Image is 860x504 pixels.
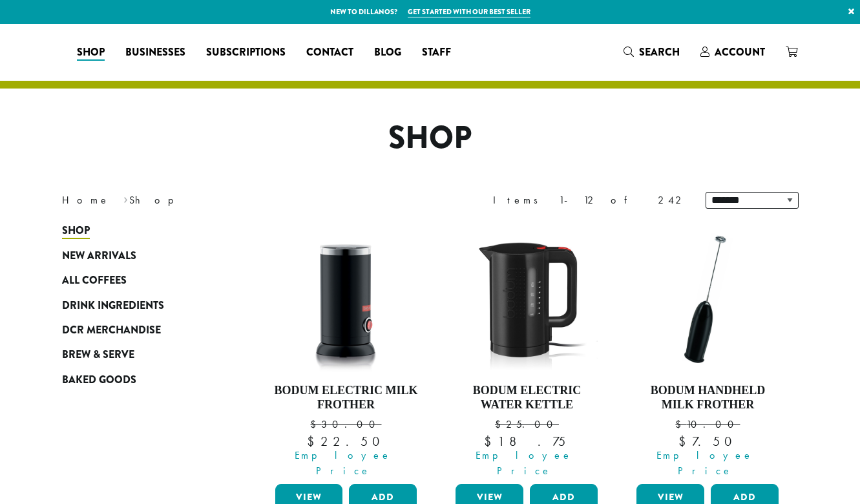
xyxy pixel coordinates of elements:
a: DCR Merchandise [62,318,217,342]
span: $ [678,433,692,450]
span: Employee Price [628,448,782,479]
a: Bodum Handheld Milk Frother $10.00 Employee Price [633,225,782,479]
h1: Shop [52,120,808,157]
a: Staff [412,42,461,63]
span: $ [484,433,498,450]
a: Search [613,41,690,63]
span: $ [310,417,321,431]
a: Brew & Serve [62,342,217,367]
bdi: 7.50 [678,433,737,450]
a: Shop [62,218,217,243]
a: All Coffees [62,268,217,293]
div: Items 1-12 of 242 [493,193,686,208]
span: Account [715,45,765,59]
span: Shop [62,223,90,239]
span: $ [307,433,320,450]
bdi: 18.75 [484,433,570,450]
span: Businesses [125,45,185,61]
span: Blog [374,45,401,61]
h4: Bodum Electric Water Kettle [452,384,601,412]
a: Home [62,193,110,207]
span: Employee Price [447,448,601,479]
span: › [123,188,128,208]
a: Shop [67,42,115,63]
h4: Bodum Handheld Milk Frother [633,384,782,412]
a: Drink Ingredients [62,293,217,317]
span: Search [639,45,680,59]
a: Get started with our best seller [408,6,530,17]
img: DP3927.01-002.png [633,225,782,373]
a: Baked Goods [62,368,217,392]
bdi: 22.50 [307,433,385,450]
span: Brew & Serve [62,347,134,363]
bdi: 25.00 [495,417,559,431]
bdi: 10.00 [675,417,740,431]
span: Staff [422,45,451,61]
a: Bodum Electric Milk Frother $30.00 Employee Price [272,225,421,479]
span: Contact [306,45,353,61]
span: New Arrivals [62,248,136,264]
h4: Bodum Electric Milk Frother [272,384,421,412]
bdi: 30.00 [310,417,381,431]
span: Subscriptions [206,45,286,61]
span: $ [495,417,506,431]
span: DCR Merchandise [62,322,161,339]
nav: Breadcrumb [62,193,411,208]
span: All Coffees [62,273,127,289]
a: Bodum Electric Water Kettle $25.00 Employee Price [452,225,601,479]
span: $ [675,417,686,431]
span: Employee Price [267,448,421,479]
a: New Arrivals [62,244,217,268]
img: DP3955.01.png [452,225,601,373]
img: DP3954.01-002.png [271,225,420,373]
span: Shop [77,45,105,61]
span: Drink Ingredients [62,298,164,314]
span: Baked Goods [62,372,136,388]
